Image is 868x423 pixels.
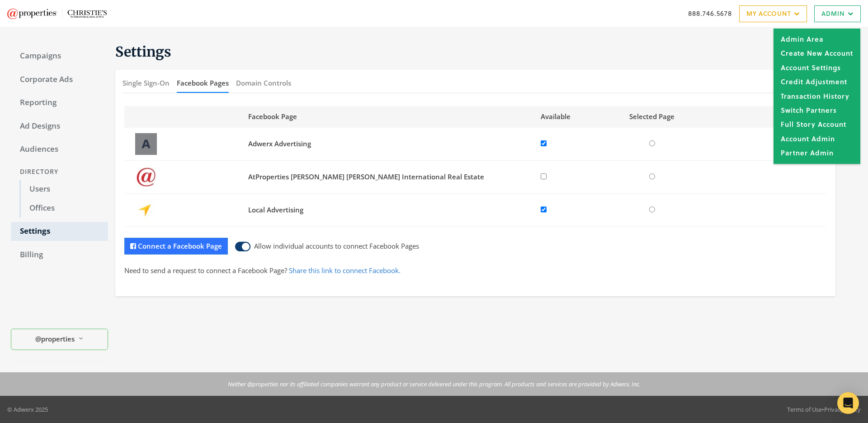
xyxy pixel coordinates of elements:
a: Share this link to connect Facebook. [289,266,401,275]
a: Admin Area [777,32,857,46]
p: © Adwerx 2025 [7,405,48,414]
img: Adwerx [7,9,107,19]
a: Terms of Use [787,405,822,413]
a: My Account [739,5,807,22]
button: @properties [11,329,108,350]
span: Settings [115,43,171,60]
img: Adwerx Advertising [130,133,162,155]
a: Credit Adjustment [777,75,857,89]
th: Available [535,106,594,127]
a: Transaction History [777,89,857,103]
span: Allow individual accounts to connect Facebook Pages [250,240,419,253]
div: Directory [11,163,108,180]
img: AtProperties Lonestar Christie's International Real Estate [130,166,162,188]
a: Full Story Account [777,117,857,131]
button: Facebook Pages [177,73,229,93]
div: Need to send a request to connect a Facebook Page? [124,255,826,287]
a: Billing [11,245,108,264]
span: Local Advertising [248,205,303,214]
span: AtProperties [PERSON_NAME] [PERSON_NAME] International Real Estate [248,172,484,181]
a: Campaigns [11,47,108,66]
a: 888.746.5678 [688,9,732,18]
button: Single Sign-On [123,73,170,93]
span: Adwerx Advertising [248,139,311,148]
a: Privacy Policy [824,405,861,413]
p: Neither @properties nor its affiliated companies warrant any product or service delivered under t... [228,380,641,389]
a: Corporate Ads [11,70,108,89]
a: Account Settings [777,60,857,74]
a: Settings [11,222,108,241]
a: Switch Partners [777,103,857,117]
th: Facebook Page [243,106,535,127]
a: Create New Account [777,46,857,60]
i: Enabled [235,240,250,253]
div: Open Intercom Messenger [837,392,859,414]
th: Selected Page [594,106,711,127]
img: Local Advertising [130,199,162,221]
a: Ad Designs [11,117,108,136]
button: Domain Controls [236,73,291,93]
a: Admin [814,5,861,22]
div: • [787,405,861,414]
button: Connect a Facebook Page [124,238,228,255]
a: Users [20,180,108,199]
a: Account Admin [777,131,857,145]
a: Partner Admin [777,146,857,160]
a: Reporting [11,93,108,112]
a: Audiences [11,140,108,159]
a: Offices [20,199,108,218]
span: @properties [35,333,75,344]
